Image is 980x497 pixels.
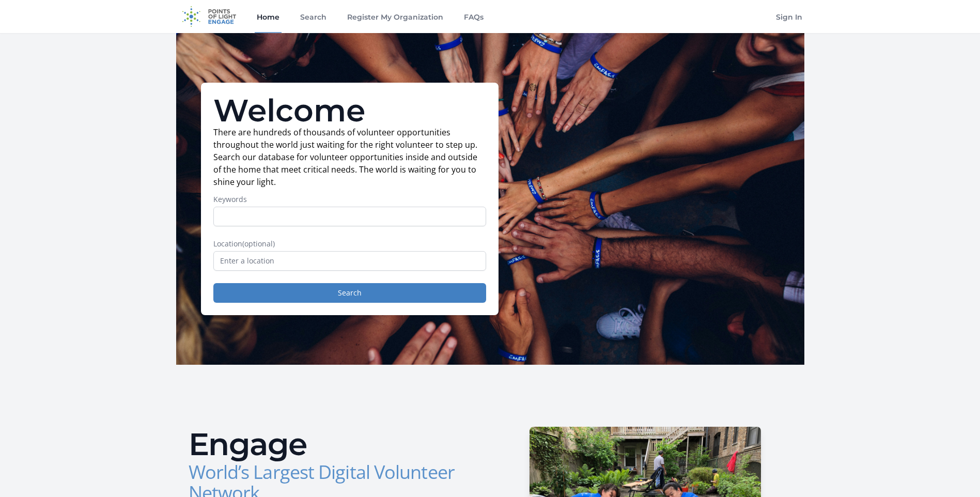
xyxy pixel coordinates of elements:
[213,95,486,126] h1: Welcome
[213,251,486,271] input: Enter a location
[213,194,486,205] label: Keywords
[242,239,275,248] span: (optional)
[213,239,486,249] label: Location
[189,429,482,460] h2: Engage
[213,283,486,303] button: Search
[213,126,486,188] p: There are hundreds of thousands of volunteer opportunities throughout the world just waiting for ...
